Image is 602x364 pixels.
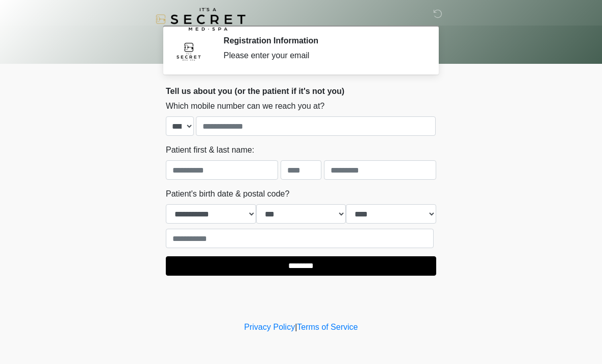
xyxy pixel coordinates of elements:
[166,86,436,96] h2: Tell us about you (or the patient if it's not you)
[166,100,324,112] label: Which mobile number can we reach you at?
[166,144,254,156] label: Patient first & last name:
[223,36,421,45] h2: Registration Information
[173,36,204,66] img: Agent Avatar
[244,323,295,331] a: Privacy Policy
[295,323,297,331] a: |
[156,8,245,31] img: It's A Secret Med Spa Logo
[297,323,358,331] a: Terms of Service
[223,50,421,62] div: Please enter your email
[166,188,289,200] label: Patient's birth date & postal code?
